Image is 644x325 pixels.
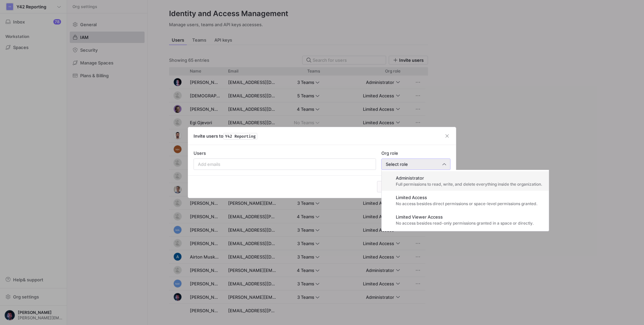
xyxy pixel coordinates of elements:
span: Limited Viewer Access [396,214,534,220]
span: Full permissions to read, write, and delete everything inside the organization. [396,182,542,187]
span: Administrator [396,175,542,181]
span: Limited Access [396,195,537,200]
span: No access besides read-only permissions granted in a space or directly. [396,221,534,226]
span: No access besides direct permissions or space-level permissions granted. [396,201,537,206]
